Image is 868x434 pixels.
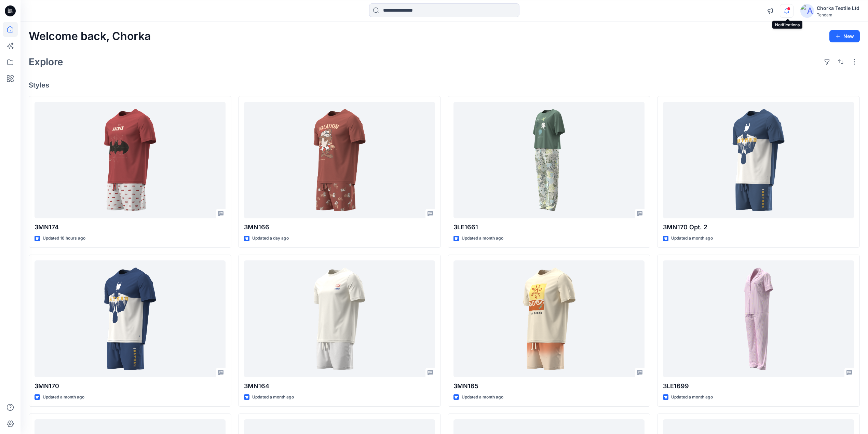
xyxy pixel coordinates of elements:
[252,235,289,242] p: Updated a day ago
[43,394,84,401] p: Updated a month ago
[663,260,854,377] a: 3LE1699
[462,235,503,242] p: Updated a month ago
[453,260,645,377] a: 3MN165
[453,222,645,232] p: 3LE1661
[663,102,854,219] a: 3MN170 Opt. 2
[244,102,435,219] a: 3MN166
[43,235,85,242] p: Updated 16 hours ago
[29,30,151,43] h2: Welcome back, Chorka
[817,12,859,17] div: Tendam
[453,102,645,219] a: 3LE1661
[671,394,713,401] p: Updated a month ago
[800,4,814,18] img: avatar
[35,260,226,377] a: 3MN170
[663,222,854,232] p: 3MN170 Opt. 2
[453,381,645,391] p: 3MN165
[244,260,435,377] a: 3MN164
[244,381,435,391] p: 3MN164
[671,235,713,242] p: Updated a month ago
[29,81,860,89] h4: Styles
[244,222,435,232] p: 3MN166
[663,381,854,391] p: 3LE1699
[252,394,294,401] p: Updated a month ago
[817,4,859,12] div: Chorka Textile Ltd
[35,102,226,219] a: 3MN174
[35,381,226,391] p: 3MN170
[35,222,226,232] p: 3MN174
[829,30,860,42] button: New
[29,56,63,67] h2: Explore
[462,394,503,401] p: Updated a month ago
